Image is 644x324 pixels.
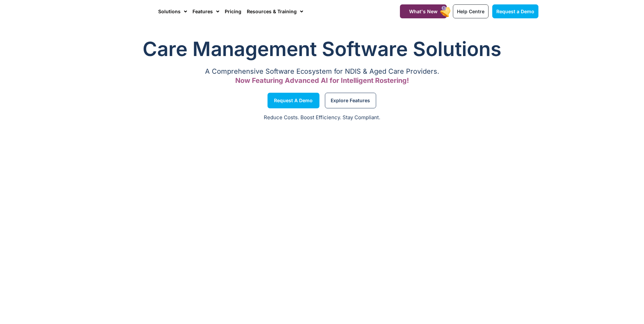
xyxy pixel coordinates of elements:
span: Request a Demo [274,99,313,102]
p: A Comprehensive Software Ecosystem for NDIS & Aged Care Providers. [106,69,538,74]
img: CareMaster Logo [106,6,152,17]
a: Request a Demo [492,4,538,18]
a: Request a Demo [268,93,319,108]
span: Now Featuring Advanced AI for Intelligent Rostering! [235,76,409,85]
a: Help Centre [453,4,489,18]
a: Explore Features [325,93,376,108]
h1: Care Management Software Solutions [106,35,538,62]
a: What's New [400,4,447,18]
p: Reduce Costs. Boost Efficiency. Stay Compliant. [4,114,640,122]
span: What's New [409,8,438,14]
span: Request a Demo [496,8,534,14]
span: Explore Features [331,99,370,102]
span: Help Centre [457,8,484,14]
